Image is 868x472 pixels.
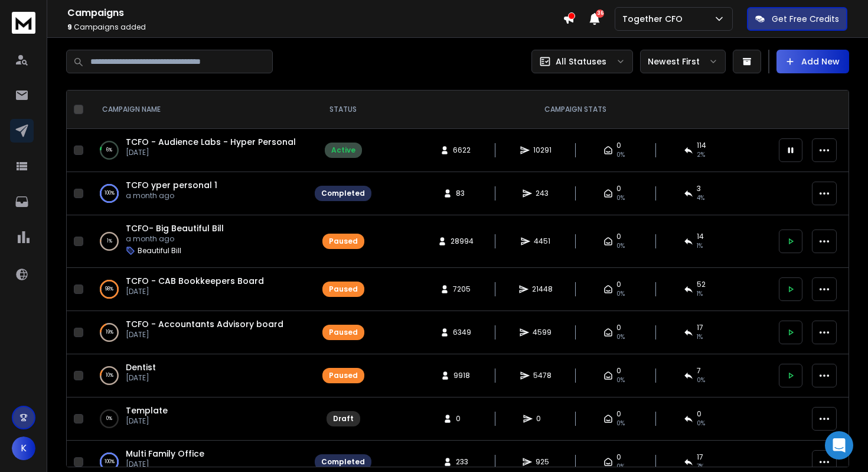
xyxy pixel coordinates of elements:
span: 233 [456,457,468,467]
span: 1 % [697,289,703,299]
span: 7 % [697,462,704,471]
img: logo [12,12,35,34]
span: 1 % [697,332,703,342]
span: 0 [536,414,548,423]
span: 4 % [697,193,704,203]
button: Add New [776,50,849,73]
span: 0% [616,289,625,299]
span: 0% [616,193,625,203]
th: CAMPAIGN STATS [378,90,772,129]
button: Get Free Credits [747,7,847,31]
p: 100 % [105,187,115,199]
a: Template [126,405,168,416]
p: a month ago [126,234,224,244]
td: 1%TCFO- Big Beautiful Billa month agoBeautiful Bill [88,215,308,268]
p: 0 % [106,413,112,425]
a: TCFO - Audience Labs - Hyper Personal [126,136,296,148]
td: 0%Template[DATE] [88,397,308,441]
h1: Campaigns [67,6,563,20]
a: TCFO- Big Beautiful Bill [126,222,224,234]
span: 925 [536,457,549,467]
div: Paused [329,237,358,246]
a: Dentist [126,361,156,373]
p: Campaigns added [67,22,563,32]
span: 0 % [697,376,705,385]
td: 98%TCFO - CAB Bookkeepers Board[DATE] [88,268,308,311]
div: Draft [333,414,354,423]
p: Beautiful Bill [138,246,181,256]
div: Completed [321,457,365,467]
span: 0 [616,366,621,376]
span: 0% [616,376,625,385]
span: 5478 [533,371,552,380]
div: Open Intercom Messenger [825,431,853,460]
span: 4451 [534,237,550,246]
span: 0 [616,184,621,193]
td: 100%TCFO yper personal 1a month ago [88,172,308,215]
span: 0% [616,462,625,471]
td: 19%TCFO - Accountants Advisory board[DATE] [88,311,308,354]
span: 0 [456,414,468,423]
p: [DATE] [126,416,168,426]
p: 6 % [106,144,112,156]
span: 36 [596,9,604,18]
p: Get Free Credits [772,13,839,25]
div: Paused [329,371,358,380]
span: 83 [456,189,468,198]
span: 0% [616,241,625,251]
span: 0 [616,323,621,332]
span: 17 [697,323,703,332]
div: Completed [321,189,365,198]
span: 9 [67,22,72,32]
span: 1 % [697,241,703,251]
span: 114 [697,141,706,150]
a: TCFO - CAB Bookkeepers Board [126,275,264,287]
button: K [12,437,35,460]
span: 52 [697,280,706,289]
span: 6622 [453,146,471,155]
span: 2 % [697,150,705,160]
span: 3 [697,184,701,193]
th: STATUS [308,90,378,129]
p: All Statuses [556,56,606,67]
div: Active [331,146,355,155]
span: 0% [697,419,705,428]
p: 1 % [107,235,112,247]
td: 10%Dentist[DATE] [88,354,308,397]
p: 100 % [105,456,115,468]
p: Together CFO [622,13,687,25]
span: 0 [616,452,621,462]
span: 4599 [533,328,552,337]
p: [DATE] [126,373,156,383]
span: 21448 [532,285,553,294]
th: CAMPAIGN NAME [88,90,308,129]
p: 19 % [106,326,113,338]
span: 17 [697,452,703,462]
a: TCFO yper personal 1 [126,179,217,191]
span: 6349 [453,328,471,337]
span: 14 [697,232,704,241]
a: TCFO - Accountants Advisory board [126,318,283,330]
p: [DATE] [126,330,283,340]
span: 7205 [453,285,471,294]
span: 0 [616,409,621,419]
span: 7 [697,366,701,376]
a: Multi Family Office [126,448,204,460]
button: Newest First [640,50,726,73]
div: Paused [329,285,358,294]
span: 0 [697,409,701,419]
p: [DATE] [126,287,264,296]
span: 0 [616,141,621,150]
span: 0 [616,280,621,289]
span: 243 [536,189,549,198]
span: 9918 [453,371,470,380]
